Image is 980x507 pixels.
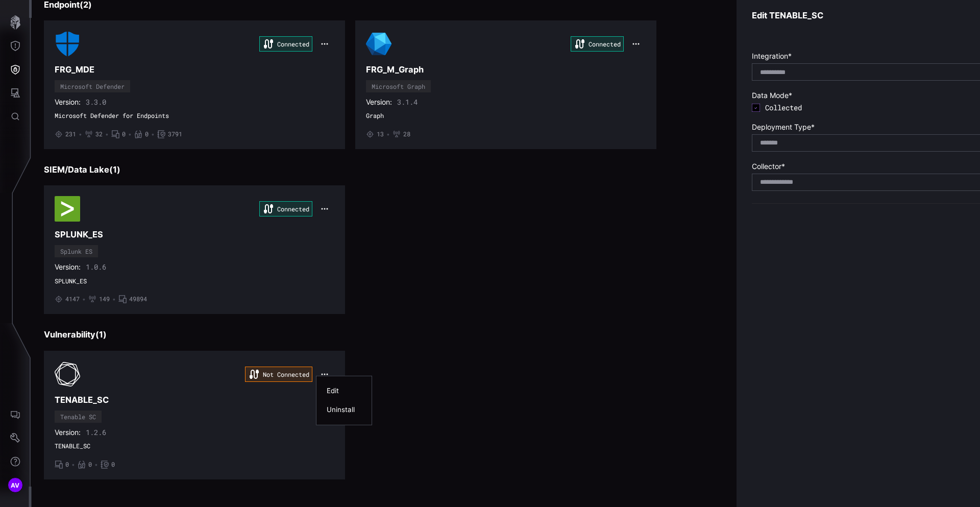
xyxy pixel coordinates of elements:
[752,10,823,21] h3: Edit TENABLE_SC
